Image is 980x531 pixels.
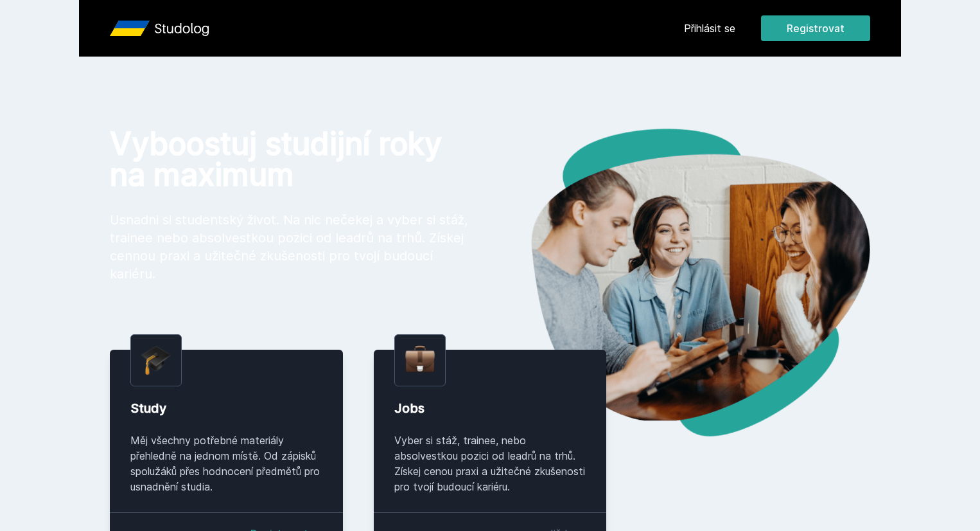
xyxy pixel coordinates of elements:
[110,129,469,190] h1: Vyboostuj studijní roky na maximum
[394,433,586,494] div: Vyber si stáž, trainee, nebo absolvestkou pozici od leadrů na trhů. Získej cenou praxi a užitečné...
[130,399,322,417] div: Study
[141,345,171,375] img: graduation-cap.png
[110,211,469,283] p: Usnadni si studentský život. Na nic nečekej a vyber si stáž, trainee nebo absolvestkou pozici od ...
[394,399,586,417] div: Jobs
[761,15,870,41] button: Registrovat
[130,433,322,494] div: Měj všechny potřebné materiály přehledně na jednom místě. Od zápisků spolužáků přes hodnocení pře...
[405,343,435,375] img: briefcase.png
[684,21,735,36] a: Přihlásit se
[490,129,870,437] img: hero.png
